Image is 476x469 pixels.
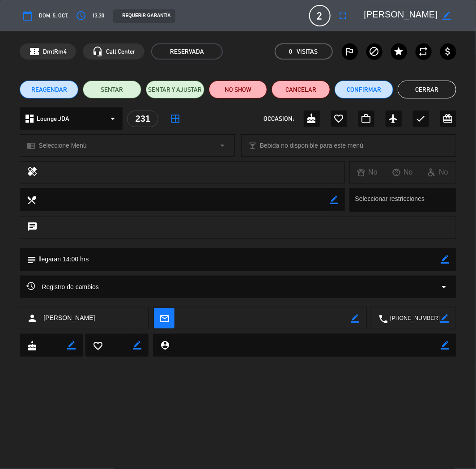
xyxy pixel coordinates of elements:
button: Cerrar [398,81,456,98]
i: border_all [170,113,181,124]
div: No [385,166,421,178]
button: Confirmar [335,81,393,98]
button: NO SHOW [209,81,268,98]
i: fullscreen [338,10,348,21]
i: favorite_border [93,341,102,350]
button: SENTAR Y AJUSTAR [146,81,204,98]
span: [PERSON_NAME] [43,313,95,323]
i: outlined_flag [344,46,355,57]
span: DmtRm4 [43,47,67,57]
i: access_time [76,10,86,21]
i: airplanemode_active [388,113,399,124]
i: person_pin [160,340,170,350]
button: SENTAR [83,81,141,98]
i: check [416,113,426,124]
i: local_dining [26,195,36,205]
span: REAGENDAR [31,85,67,94]
div: No [421,166,456,178]
span: Bebida no disponible para este menú [260,141,363,151]
i: favorite_border [334,113,344,124]
button: Cancelar [272,81,330,98]
span: 2 [309,5,331,26]
i: person [27,313,38,324]
div: No [350,166,385,178]
i: arrow_drop_down [439,281,450,292]
button: calendar_today [20,8,36,24]
span: dom. 5, oct. [39,11,68,20]
i: repeat [418,46,429,57]
i: star [394,46,404,57]
i: calendar_today [22,10,33,21]
i: headset_mic [92,46,103,57]
span: 13:30 [92,11,104,20]
i: dashboard [24,113,35,124]
span: Lounge JDA [37,114,69,124]
span: Registro de cambios [26,281,99,292]
span: RESERVADA [151,43,223,60]
i: block [369,46,380,57]
i: border_color [441,314,449,323]
em: Visitas [297,47,318,57]
i: chat [27,222,38,234]
i: chrome_reader_mode [27,141,35,150]
div: REQUERIR GARANTÍA [113,9,175,23]
i: healing [27,166,38,179]
i: card_giftcard [443,113,454,124]
button: REAGENDAR [20,81,78,98]
span: 0 [289,47,293,57]
i: border_color [133,341,141,350]
i: subject [26,255,36,264]
button: fullscreen [335,8,351,24]
i: border_color [67,341,76,350]
i: border_color [443,12,451,20]
i: local_phone [378,314,388,324]
span: Call Center [106,47,135,57]
i: arrow_drop_down [217,140,228,151]
i: local_bar [248,141,257,150]
i: border_color [351,314,360,323]
i: border_color [441,341,450,350]
span: confirmation_number [29,46,40,57]
i: cake [306,113,317,124]
i: cake [27,341,37,350]
span: Seleccione Menú [38,141,86,151]
i: border_color [441,255,450,264]
i: attach_money [443,46,454,57]
i: border_color [330,196,338,204]
div: 231 [127,111,158,127]
i: work_outline [361,113,372,124]
span: OCCASION: [264,114,294,124]
button: access_time [73,8,89,24]
i: arrow_drop_down [107,113,118,124]
i: mail_outline [159,313,169,323]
